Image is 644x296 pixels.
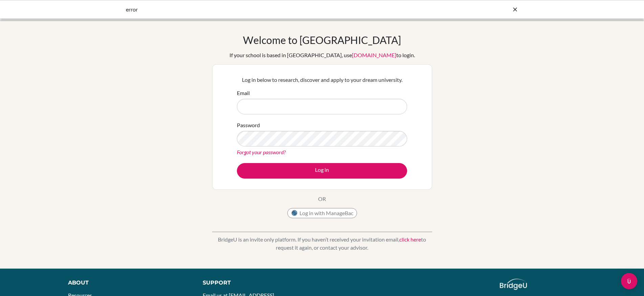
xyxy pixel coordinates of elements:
label: Email [237,89,250,97]
h1: Welcome to [GEOGRAPHIC_DATA] [243,34,401,46]
div: If your school is based in [GEOGRAPHIC_DATA], use to login. [229,51,415,59]
a: click here [399,236,421,243]
button: Log in [237,163,407,179]
a: Forgot your password? [237,149,286,155]
button: Log in with ManageBac [287,208,357,218]
div: error [126,5,417,14]
div: About [68,279,187,287]
p: OR [318,195,326,203]
a: [DOMAIN_NAME] [352,52,396,58]
div: Open Intercom Messenger [621,273,637,289]
p: BridgeU is an invite only platform. If you haven’t received your invitation email, to request it ... [212,235,432,252]
p: Log in below to research, discover and apply to your dream university. [237,76,407,84]
div: Support [203,279,314,287]
label: Password [237,121,260,129]
img: logo_white@2x-f4f0deed5e89b7ecb1c2cc34c3e3d731f90f0f143d5ea2071677605dd97b5244.png [500,279,527,290]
